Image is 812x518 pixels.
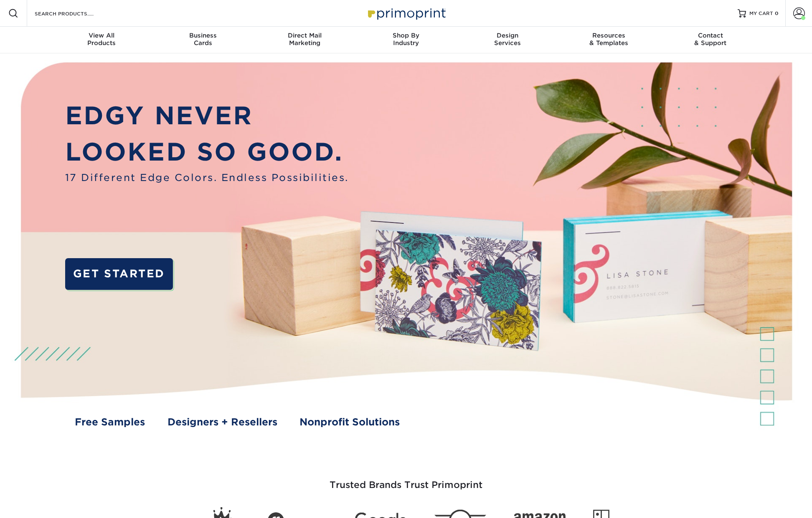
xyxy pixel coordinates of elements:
a: BusinessCards [152,27,254,53]
h3: Trusted Brands Trust Primoprint [162,460,650,500]
a: Designers + Resellers [167,415,277,430]
a: DesignServices [457,27,558,53]
a: Resources& Templates [558,27,660,53]
div: & Support [660,32,761,47]
span: Contact [660,32,761,39]
span: Direct Mail [254,32,355,39]
span: Design [457,32,558,39]
div: Products [51,32,152,47]
a: Free Samples [75,415,145,430]
span: MY CART [749,10,773,17]
a: Nonprofit Solutions [299,415,400,430]
div: Services [457,32,558,47]
span: View All [51,32,152,39]
span: Business [152,32,254,39]
p: LOOKED SO GOOD. [65,134,349,170]
span: Shop By [355,32,457,39]
a: Contact& Support [660,27,761,53]
a: View AllProducts [51,27,152,53]
a: GET STARTED [65,258,173,290]
span: 17 Different Edge Colors. Endless Possibilities. [65,171,349,185]
div: Industry [355,32,457,47]
a: Direct MailMarketing [254,27,355,53]
p: EDGY NEVER [65,98,349,134]
div: Cards [152,32,254,47]
span: 0 [775,10,779,16]
input: SEARCH PRODUCTS..... [34,8,115,18]
img: Primoprint [364,4,448,22]
div: & Templates [558,32,660,47]
div: Marketing [254,32,355,47]
span: Resources [558,32,660,39]
a: Shop ByIndustry [355,27,457,53]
